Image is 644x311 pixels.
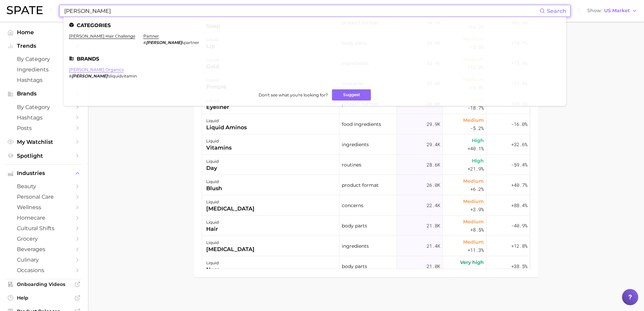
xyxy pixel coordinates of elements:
[547,8,566,14] span: Search
[470,124,484,132] span: -5.2%
[427,222,440,230] span: 21.8k
[17,29,71,36] span: Home
[17,225,71,231] span: cultural shifts
[17,295,71,301] span: Help
[17,125,71,131] span: Posts
[342,161,361,169] span: routines
[511,201,527,209] span: +88.4%
[5,41,82,51] button: Trends
[472,157,484,165] span: High
[206,144,232,152] div: vitamins
[206,225,219,233] div: hair
[5,293,82,303] a: Help
[202,216,530,236] button: liquidhairbody parts21.8kMedium+8.5%-40.9%
[69,67,124,72] a: [PERSON_NAME] organics
[182,40,199,45] span: spartner
[202,195,530,216] button: liquid[MEDICAL_DATA]concerns22.4kMedium+3.9%+88.4%
[468,104,484,112] span: -18.7%
[72,73,108,79] em: [PERSON_NAME]
[69,34,135,39] a: [PERSON_NAME] hair challenge
[143,34,159,39] a: partner
[206,239,255,247] div: liquid
[17,183,71,190] span: beauty
[5,181,82,192] a: beauty
[460,258,484,266] span: Very high
[511,140,527,149] span: +32.6%
[342,120,381,128] span: food ingredients
[5,192,82,202] a: personal care
[259,92,328,97] span: Don't see what you're looking for?
[468,246,484,254] span: +11.3%
[17,215,71,221] span: homecare
[17,43,71,49] span: Trends
[5,102,82,112] a: by Category
[463,177,484,185] span: Medium
[427,140,440,149] span: 29.4k
[511,242,527,250] span: +12.8%
[206,184,222,193] div: blush
[202,236,530,256] button: liquid[MEDICAL_DATA]ingredients21.4kMedium+11.3%+12.8%
[5,234,82,244] a: grocery
[468,145,484,153] span: +40.1%
[202,134,530,155] button: liquidvitaminsingredients29.4kHigh+40.1%+32.6%
[342,242,369,250] span: ingredients
[511,222,527,230] span: -40.9%
[5,244,82,254] a: beverages
[463,116,484,124] span: Medium
[7,6,43,14] img: SPATE
[470,205,484,214] span: +3.9%
[5,123,82,133] a: Posts
[206,259,220,267] div: liquid
[5,223,82,234] a: cultural shifts
[17,204,71,210] span: wellness
[17,56,71,62] span: by Category
[202,114,530,134] button: liquidliquid aminosfood ingredients29.9kMedium-5.2%-16.0%
[511,181,527,189] span: +40.7%
[463,238,484,246] span: Medium
[5,75,82,85] a: Hashtags
[206,117,247,125] div: liquid
[470,185,484,193] span: +6.2%
[17,281,71,287] span: Onboarding Videos
[427,201,440,209] span: 22.4k
[511,120,527,128] span: -16.0%
[5,112,82,123] a: Hashtags
[427,161,440,169] span: 28.6k
[17,153,71,159] span: Spotlight
[511,161,527,169] span: -59.4%
[342,181,379,189] span: product format
[5,64,82,75] a: Ingredients
[143,40,146,45] span: #
[206,137,232,145] div: liquid
[604,9,630,13] span: US Market
[427,262,440,270] span: 21.0k
[5,254,82,265] a: culinary
[468,165,484,173] span: +21.9%
[17,194,71,200] span: personal care
[472,136,484,145] span: High
[342,262,367,270] span: body parts
[206,178,222,186] div: liquid
[64,5,540,17] input: Search here for a brand, industry, or ingredient
[427,181,440,189] span: 26.0k
[206,103,229,111] div: eyeliner
[587,9,602,13] span: Show
[5,265,82,275] a: occasions
[427,120,440,128] span: 29.9k
[17,114,71,121] span: Hashtags
[468,266,484,274] span: +71.8%
[5,279,82,289] a: Onboarding Videos
[5,54,82,64] a: by Category
[69,73,72,79] span: #
[5,202,82,213] a: wellness
[17,257,71,263] span: culinary
[202,155,530,175] button: liquiddayroutines28.6kHigh+21.9%-59.4%
[342,201,363,209] span: concerns
[463,218,484,226] span: Medium
[511,262,527,270] span: +38.5%
[427,242,440,250] span: 21.4k
[5,168,82,178] button: Industries
[206,205,255,213] div: [MEDICAL_DATA]
[206,157,219,165] div: liquid
[5,27,82,38] a: Home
